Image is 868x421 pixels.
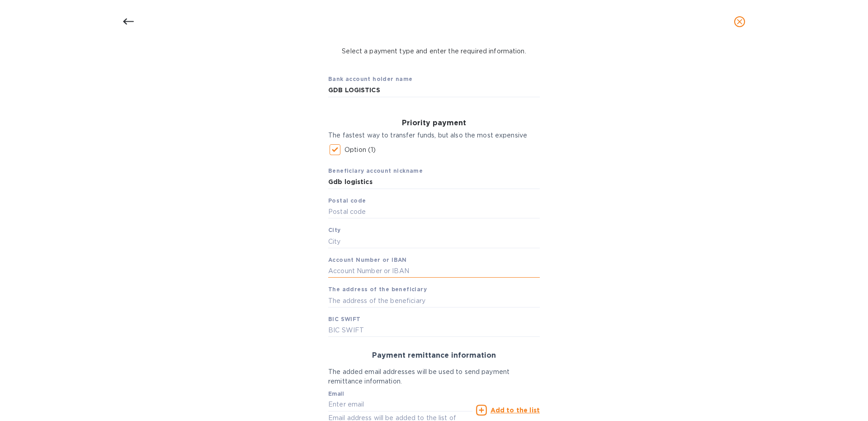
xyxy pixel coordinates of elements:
[328,205,540,219] input: Postal code
[328,316,361,322] b: BIC SWIFT
[729,11,750,33] button: close
[344,145,376,155] p: Option (1)
[328,324,540,337] input: BIC SWIFT
[328,131,540,140] p: The fastest way to transfer funds, but also the most expensive
[328,235,540,248] input: City
[491,407,540,414] u: Add to the list
[328,265,540,278] input: Account Number or IBAN
[328,227,341,233] b: City
[328,398,472,412] input: Enter email
[328,367,540,386] p: The added email addresses will be used to send payment remittance information.
[342,47,526,56] p: Select a payment type and enter the required information.
[328,167,423,174] b: Beneficiary account nickname
[328,294,540,307] input: The address of the beneficiary
[328,119,540,128] h3: Priority payment
[328,286,427,293] b: The address of the beneficiary
[328,175,540,189] input: Beneficiary account nickname
[328,351,540,360] h3: Payment remittance information
[328,256,407,263] b: Account Number or IBAN
[328,76,413,82] b: Bank account holder name
[328,197,366,204] b: Postal code
[328,392,344,397] label: Email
